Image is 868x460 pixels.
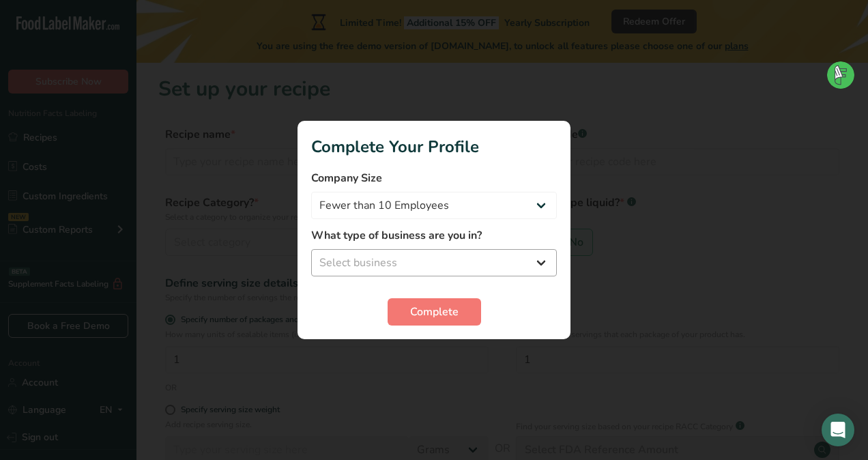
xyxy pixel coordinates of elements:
label: Company Size [311,170,557,186]
h1: Complete Your Profile [311,134,557,159]
span: Complete [410,304,459,320]
div: Open Intercom Messenger [822,414,854,446]
label: What type of business are you in? [311,227,557,244]
button: Complete [388,298,481,326]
